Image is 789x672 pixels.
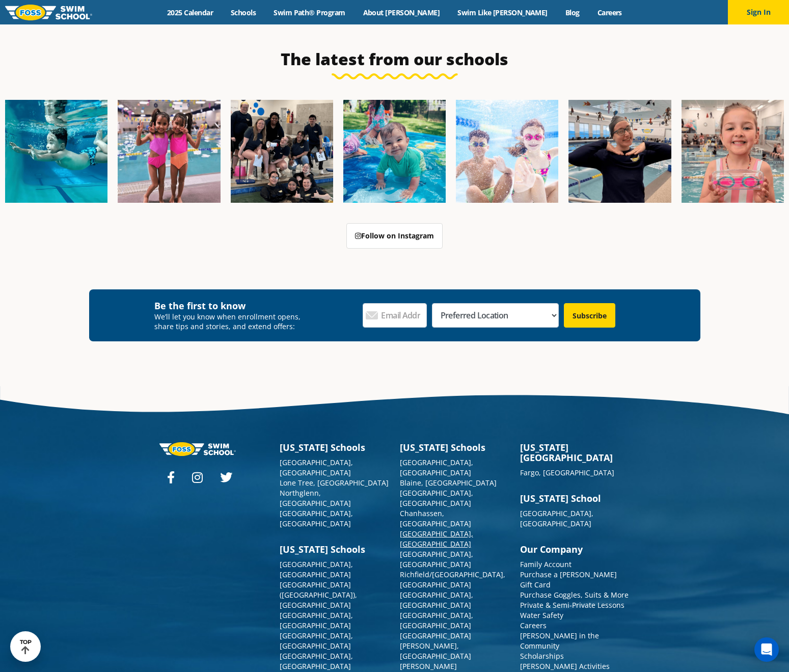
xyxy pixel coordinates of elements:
a: Blaine, [GEOGRAPHIC_DATA] [400,478,497,488]
a: [GEOGRAPHIC_DATA], [GEOGRAPHIC_DATA] [400,488,473,508]
a: Fargo, [GEOGRAPHIC_DATA] [520,468,614,477]
a: Swim Like [PERSON_NAME] [449,8,557,17]
a: Careers [588,8,631,17]
a: [GEOGRAPHIC_DATA], [GEOGRAPHIC_DATA] [520,508,593,528]
img: FOSS Swim School Logo [5,5,92,20]
a: Schools [222,8,265,17]
img: Fa25-Website-Images-1-600x600.png [5,100,107,202]
a: [GEOGRAPHIC_DATA], [GEOGRAPHIC_DATA] [280,559,353,579]
div: Open Intercom Messenger [754,637,779,662]
a: Blog [556,8,588,17]
a: Purchase Goggles, Suits & More [520,590,629,600]
a: [GEOGRAPHIC_DATA] ([GEOGRAPHIC_DATA]), [GEOGRAPHIC_DATA] [280,580,357,610]
h3: [US_STATE][GEOGRAPHIC_DATA] [520,442,630,463]
img: FCC_FOSS_GeneralShoot_May_FallCampaign_lowres-9556-600x600.jpg [456,100,558,202]
a: [GEOGRAPHIC_DATA], [GEOGRAPHIC_DATA] [280,610,353,630]
a: Careers [520,621,547,630]
a: [GEOGRAPHIC_DATA], [GEOGRAPHIC_DATA] [400,458,473,477]
a: Chanhassen, [GEOGRAPHIC_DATA] [400,508,471,528]
a: Lone Tree, [GEOGRAPHIC_DATA] [280,478,389,488]
a: [GEOGRAPHIC_DATA], [GEOGRAPHIC_DATA] [280,508,353,528]
a: [GEOGRAPHIC_DATA], [GEOGRAPHIC_DATA] [280,651,353,671]
a: [PERSON_NAME] in the Community [520,631,599,651]
a: [GEOGRAPHIC_DATA], [GEOGRAPHIC_DATA] [400,610,473,630]
img: Foss-logo-horizontal-white.svg [159,442,236,456]
input: Subscribe [564,303,615,328]
a: Swim Path® Program [265,8,354,17]
h3: [US_STATE] Schools [280,544,390,554]
img: Fa25-Website-Images-14-600x600.jpg [682,100,784,202]
a: Richfield/[GEOGRAPHIC_DATA], [GEOGRAPHIC_DATA] [400,570,505,589]
p: We’ll let you know when enrollment opens, share tips and stories, and extend offers: [154,312,308,331]
h3: [US_STATE] Schools [400,442,510,452]
a: [PERSON_NAME] Activities [520,661,610,671]
a: [GEOGRAPHIC_DATA], [GEOGRAPHIC_DATA] [400,549,473,569]
a: 2025 Calendar [158,8,222,17]
img: Fa25-Website-Images-8-600x600.jpg [118,100,220,202]
img: Fa25-Website-Images-600x600.png [343,100,446,202]
a: Follow on Instagram [346,223,443,249]
a: [GEOGRAPHIC_DATA], [GEOGRAPHIC_DATA] [400,590,473,610]
a: [GEOGRAPHIC_DATA], [GEOGRAPHIC_DATA] [400,529,473,549]
a: Water Safety [520,610,563,620]
a: Private & Semi-Private Lessons [520,600,624,610]
input: Email Address [363,303,427,328]
div: TOP [20,639,32,655]
img: Fa25-Website-Images-9-600x600.jpg [568,100,671,202]
h3: [US_STATE] School [520,493,630,503]
h4: Be the first to know [154,300,308,312]
img: Fa25-Website-Images-2-600x600.png [231,100,333,202]
a: About [PERSON_NAME] [354,8,449,17]
h3: [US_STATE] Schools [280,442,390,452]
a: [GEOGRAPHIC_DATA], [GEOGRAPHIC_DATA] [280,631,353,651]
a: [GEOGRAPHIC_DATA], [GEOGRAPHIC_DATA] [280,458,353,477]
a: Purchase a [PERSON_NAME] Gift Card [520,570,617,589]
h3: Our Company [520,544,630,554]
a: Scholarships [520,651,564,661]
a: [GEOGRAPHIC_DATA][PERSON_NAME], [GEOGRAPHIC_DATA] [400,631,471,661]
a: Northglenn, [GEOGRAPHIC_DATA] [280,488,351,508]
a: Family Account [520,559,572,569]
